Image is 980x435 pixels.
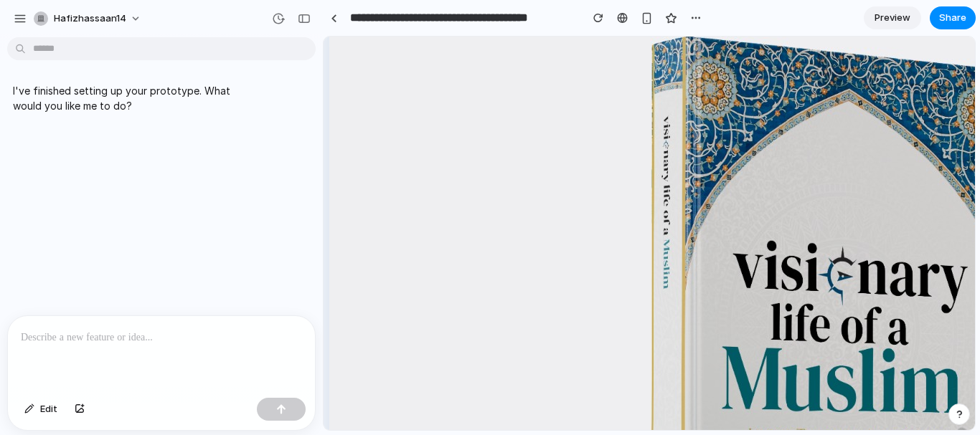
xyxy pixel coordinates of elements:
[54,11,126,26] span: hafizhassaan14
[28,7,149,30] button: hafizhassaan14
[875,11,910,25] span: Preview
[13,83,253,113] p: I've finished setting up your prototype. What would you like me to do?
[40,402,57,416] span: Edit
[939,11,966,25] span: Share
[17,398,65,421] button: Edit
[864,6,921,29] a: Preview
[930,6,976,29] button: Share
